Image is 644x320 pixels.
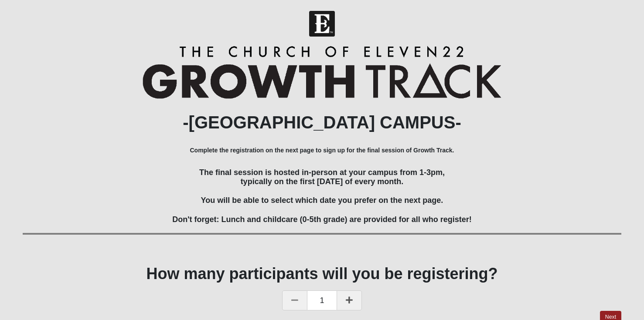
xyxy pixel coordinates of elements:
span: typically on the first [DATE] of every month. [241,177,404,186]
span: Don't forget: Lunch and childcare (0-5th grade) are provided for all who register! [172,215,471,224]
span: 1 [307,290,336,310]
span: The final session is hosted in-person at your campus from 1-3pm, [199,168,445,177]
img: Church of Eleven22 Logo [309,11,335,37]
span: You will be able to select which date you prefer on the next page. [201,196,443,205]
img: Growth Track Logo [143,46,502,99]
b: Complete the registration on the next page to sign up for the final session of Growth Track. [190,147,454,154]
h1: How many participants will you be registering? [23,264,621,283]
b: -[GEOGRAPHIC_DATA] CAMPUS- [183,113,461,132]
